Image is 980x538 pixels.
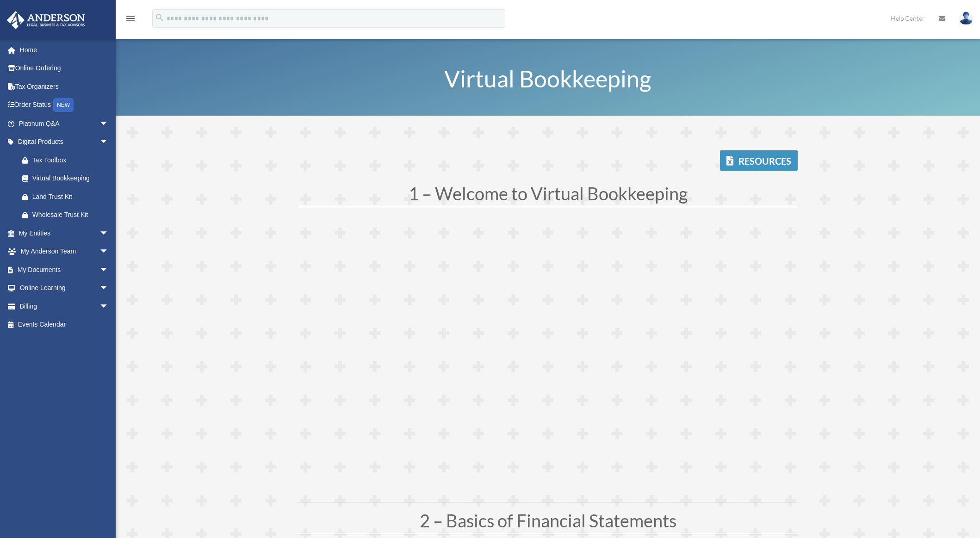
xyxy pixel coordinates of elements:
span: arrow_drop_down [99,260,118,279]
a: Platinum Q&Aarrow_drop_down [6,114,123,133]
span: arrow_drop_down [99,297,118,316]
div: NEW [53,98,74,112]
iframe: Video 1 - Welcome to Virtual Bookkeeping [298,221,798,502]
span: Virtual Bookkeeping [444,65,651,93]
a: Land Trust Kit [13,187,123,206]
a: menu [125,16,136,24]
span: arrow_drop_down [99,224,118,243]
div: Land Trust Kit [32,191,111,203]
a: My Documentsarrow_drop_down [6,260,123,279]
a: Online Ordering [6,59,123,78]
span: arrow_drop_down [99,242,118,261]
a: Online Learningarrow_drop_down [6,279,123,297]
a: Billingarrow_drop_down [6,297,123,315]
span: arrow_drop_down [99,279,118,298]
div: Wholesale Trust Kit [32,209,111,221]
a: My Anderson Teamarrow_drop_down [6,242,123,261]
a: My Entitiesarrow_drop_down [6,224,123,242]
h1: 1 – Welcome to Virtual Bookkeeping [298,185,798,207]
a: Digital Productsarrow_drop_down [6,133,123,151]
div: Tax Toolbox [32,155,111,166]
img: Anderson Advisors Platinum Portal [4,11,88,29]
i: menu [125,13,136,24]
h1: 2 – Basics of Financial Statements [298,512,798,534]
span: arrow_drop_down [99,133,118,152]
img: User Pic [959,12,973,25]
a: Events Calendar [6,315,123,334]
a: Resources [720,150,798,171]
a: Virtual Bookkeeping [13,169,118,188]
a: Home [6,41,123,59]
div: Virtual Bookkeeping [32,173,106,184]
span: arrow_drop_down [99,114,118,133]
a: Order StatusNEW [6,96,123,115]
a: Tax Toolbox [13,151,123,169]
a: Wholesale Trust Kit [13,206,123,224]
a: Tax Organizers [6,77,123,96]
i: search [155,12,165,23]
